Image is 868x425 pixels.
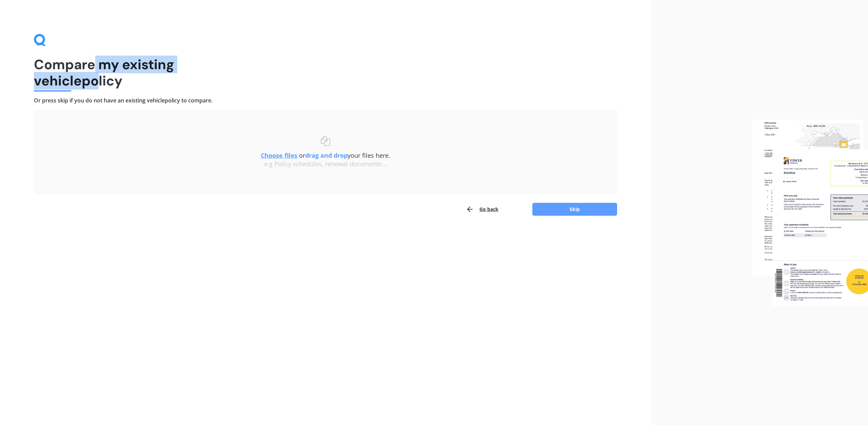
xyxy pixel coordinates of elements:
[261,151,297,159] u: Choose files
[305,151,348,159] b: drag and drop
[261,151,390,159] span: or your files here.
[47,160,604,168] div: e.g Policy schedules, renewal documents...
[466,202,498,216] button: Go back
[752,119,868,306] img: files.webp
[532,203,617,216] button: Skip
[34,56,617,89] h1: Compare my existing vehicle policy
[34,97,617,104] h4: Or press skip if you do not have an existing vehicle policy to compare.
